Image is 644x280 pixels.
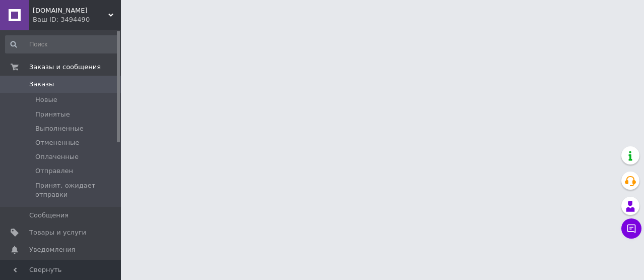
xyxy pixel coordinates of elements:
span: Принятые [35,110,70,119]
span: Товары и услуги [29,228,86,237]
span: Заказы [29,80,54,89]
span: Отправлен [35,166,73,176]
button: Чат с покупателем [621,218,641,239]
span: Заказы и сообщения [29,63,101,72]
span: Отмененные [35,138,79,147]
span: Новые [35,95,57,104]
span: Сообщения [29,211,69,220]
span: Принят, ожидает отправки [35,181,118,199]
span: solar-store.in.ua [33,6,108,15]
span: Выполненные [35,124,84,133]
div: Ваш ID: 3494490 [33,15,121,24]
span: Уведомления [29,245,75,254]
input: Поиск [5,35,119,53]
span: Оплаченные [35,152,79,161]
